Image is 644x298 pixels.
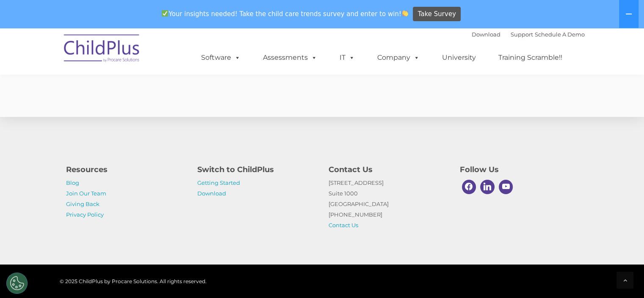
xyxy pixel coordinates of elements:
[472,31,500,38] a: Download
[66,190,106,197] a: Join Our Team
[254,49,326,66] a: Assessments
[193,49,249,66] a: Software
[478,178,497,196] a: Linkedin
[197,179,240,186] a: Getting Started
[66,179,79,186] a: Blog
[402,10,408,17] img: 👏
[418,7,456,22] span: Take Survey
[158,6,412,22] span: Your insights needed! Take the child care trends survey and enter to win!
[460,178,478,196] a: Facebook
[490,49,571,66] a: Training Scramble!!
[511,31,533,38] a: Support
[329,222,358,228] a: Contact Us
[197,164,316,175] h4: Switch to ChildPlus
[460,164,578,175] h4: Follow Us
[369,49,428,66] a: Company
[331,49,363,66] a: IT
[497,178,515,196] a: Youtube
[66,201,100,207] a: Giving Back
[162,10,168,17] img: ✅
[413,7,461,22] a: Take Survey
[197,190,226,197] a: Download
[66,211,104,218] a: Privacy Policy
[535,31,585,38] a: Schedule A Demo
[329,178,447,231] p: [STREET_ADDRESS] Suite 1000 [GEOGRAPHIC_DATA] [PHONE_NUMBER]
[60,278,207,284] span: © 2025 ChildPlus by Procare Solutions. All rights reserved.
[6,273,28,294] button: Cookies Settings
[329,164,447,175] h4: Contact Us
[472,31,585,38] font: |
[66,164,185,175] h4: Resources
[60,28,144,71] img: ChildPlus by Procare Solutions
[434,49,484,66] a: University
